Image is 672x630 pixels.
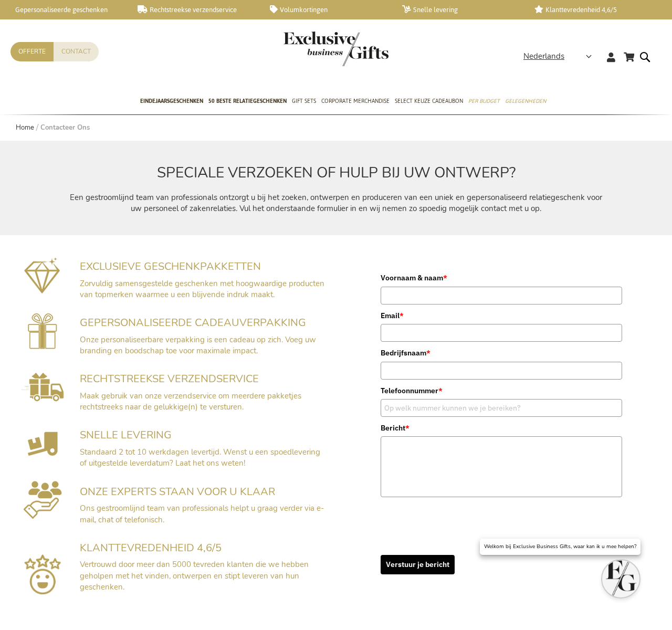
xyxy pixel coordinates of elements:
[402,5,518,14] a: Snelle levering
[468,89,500,115] a: Per Budget
[54,42,99,61] a: Contact
[138,5,253,14] a: Rechtstreekse verzendservice
[395,96,463,107] span: Select Keuze Cadeaubon
[67,165,605,181] h2: SPECIALE VERZOEKEN OF HULP BIJ UW ONTWERP?
[80,391,301,412] span: Maak gebruik van onze verzendservice om meerdere pakketjes rechtstreeks naar de gelukkige(n) te v...
[24,586,61,597] a: Google Reviews Exclusive Business Gifts
[28,313,57,349] img: Gepersonaliseerde cadeauverpakking voorzien van uw branding
[270,5,385,14] a: Volumkortingen
[140,96,203,107] span: Eindejaarsgeschenken
[24,256,60,293] img: Exclusieve geschenkpakketten mét impact
[395,89,463,115] a: Select Keuze Cadeaubon
[381,347,622,359] label: Bedrijfsnaam
[80,259,261,274] span: EXCLUSIEVE GESCHENKPAKKETTEN
[80,503,324,524] span: Ons gestroomlijnd team van professionals helpt u graag verder via e-mail, chat of telefonisch.
[80,428,172,442] span: SNELLE LEVERING
[80,334,316,356] span: Onze personaliseerbare verpakking is een cadeau op zich. Voeg uw branding en boodschap toe voor m...
[381,422,622,434] label: Bericht
[381,272,622,283] label: Voornaam & naam
[80,559,309,592] span: Vertrouwd door meer dan 5000 tevreden klanten die we hebben geholpen met het vinden, ontwerpen en...
[321,96,390,107] span: Corporate Merchandise
[381,555,455,574] button: Verstuur je bericht
[283,31,336,66] a: store logo
[505,89,546,115] a: Gelegenheden
[505,96,546,107] span: Gelegenheden
[5,5,121,14] a: Gepersonaliseerde geschenken
[40,123,90,132] strong: Contacteer Ons
[534,5,650,14] a: Klanttevredenheid 4,6/5
[292,96,316,107] span: Gift Sets
[80,447,320,468] span: Standaard 2 tot 10 werkdagen levertijd. Wenst u een spoedlevering of uitgestelde leverdatum? Laat...
[208,96,287,107] span: 50 beste relatiegeschenken
[140,89,203,115] a: Eindejaarsgeschenken
[208,89,287,115] a: 50 beste relatiegeschenken
[67,192,605,215] p: Een gestroomlijnd team van professionals ontzorgt u bij het zoeken, ontwerpen en produceren van e...
[381,502,540,543] iframe: reCAPTCHA
[381,385,622,396] label: Telefoonnummer
[283,31,388,66] img: Exclusive Business gifts logo
[80,485,275,499] span: ONZE EXPERTS STAAN VOOR U KLAAR
[10,42,54,61] a: Offerte
[292,89,316,115] a: Gift Sets
[381,399,622,417] input: Op welk nummer kunnen we je bereiken?
[16,123,34,132] a: Home
[80,316,306,330] span: GEPERSONALISEERDE CADEAUVERPAKKING
[523,50,564,62] span: Nederlands
[381,310,622,321] label: Email
[468,96,500,107] span: Per Budget
[321,89,390,115] a: Corporate Merchandise
[21,373,64,402] img: Rechtstreekse Verzendservice
[80,541,222,555] span: KLANTTEVREDENHEID 4,6/5
[21,394,64,404] a: Rechtstreekse Verzendservice
[24,554,61,594] img: Sluit U Aan Bij Meer Dan 5.000+ Tevreden Klanten
[80,278,324,300] span: Zorvuldig samensgestelde geschenken met hoogwaardige producten van topmerken waarmee u een blijve...
[80,372,259,386] span: RECHTSTREEKSE VERZENDSERVICE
